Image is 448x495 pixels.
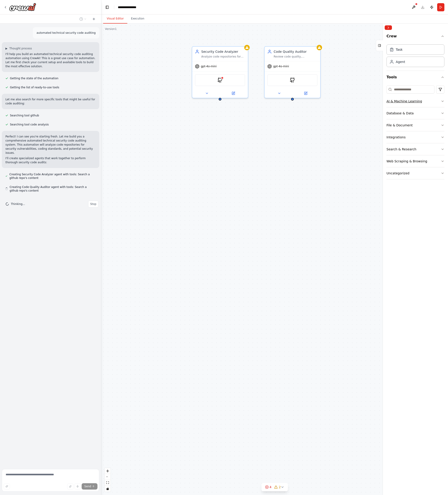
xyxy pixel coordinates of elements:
button: Crew [386,32,444,43]
img: Logo [9,3,36,11]
div: Database & Data [386,111,414,115]
button: Search & Research [386,143,444,155]
span: gpt-4o-mini [273,65,289,68]
div: Security Code Analyzer [201,49,245,54]
button: Send [82,483,97,490]
button: Improve this prompt [4,483,10,490]
span: Searching tool github [10,114,39,117]
button: zoom out [105,474,111,480]
p: Let me also search for more specific tools that might be useful for code auditing: [5,97,96,106]
span: Creating Security Code Analyzer agent with tools: Search a github repo's content [9,173,96,180]
div: Integrations [386,135,405,139]
span: Thought process [9,47,32,50]
span: Searching tool code analysis [10,123,49,126]
div: Version 1 [105,27,117,31]
button: Open in side panel [293,91,318,96]
div: Task [396,47,403,52]
button: 42 [261,483,288,491]
button: fit view [105,480,111,486]
div: Web Scraping & Browsing [386,159,427,163]
div: Tools [386,84,444,183]
button: Start a new chat [90,16,97,22]
button: Integrations [386,131,444,143]
button: zoom in [105,468,111,474]
span: 2 [279,485,281,489]
div: Crew [386,43,444,71]
p: Perfect! I can see you're starting fresh. Let me build you a comprehensive automated technical se... [5,135,96,155]
p: I'll create specialized agents that work together to perform thorough security code audits: [5,156,96,164]
img: GithubSearchTool [290,77,295,83]
button: Tools [386,71,444,84]
span: 4 [270,485,272,489]
button: toggle interactivity [105,486,111,492]
button: Visual Editor [103,14,127,24]
div: React Flow controls [105,468,111,492]
div: Code Quality AuditorReview code quality, architecture patterns, error handling, logging practices... [264,46,321,98]
button: Click to speak your automation idea [74,483,81,490]
div: File & Document [386,123,413,127]
div: Analyze code repositories for security vulnerabilities, including SQL injection, XSS, authenticat... [201,55,245,58]
span: gpt-4o-mini [201,65,217,68]
button: Open in side panel [220,91,246,96]
button: File & Document [386,119,444,131]
button: Upload files [67,483,73,490]
button: Database & Data [386,107,444,119]
span: Send [84,485,91,488]
button: AI & Machine Learning [386,95,444,107]
div: Security Code AnalyzerAnalyze code repositories for security vulnerabilities, including SQL injec... [192,46,248,98]
span: ▶ [5,47,7,50]
span: Creating Code Quality Auditor agent with tools: Search a github repo's content [9,185,96,192]
button: ▶Thought process [5,47,32,50]
button: Web Scraping & Browsing [386,155,444,167]
button: Hide left sidebar [104,4,110,10]
nav: breadcrumb [118,5,141,10]
button: Execution [127,14,148,24]
button: Collapse right sidebar [385,25,392,30]
button: Uncategorized [386,167,444,179]
div: Review code quality, architecture patterns, error handling, logging practices, and adherence to s... [274,55,318,58]
div: Uncategorized [386,171,409,175]
div: Search & Research [386,147,416,151]
span: Stop [90,202,96,206]
div: Code Quality Auditor [274,49,318,54]
p: automated technical security code auditing [36,31,96,35]
button: Stop [88,201,98,207]
p: I'll help you build an automated technical security code auditing automation using CrewAI! This i... [5,52,96,68]
button: Toggle Sidebar [381,24,385,495]
span: Thinking... [11,202,25,206]
div: AI & Machine Learning [386,99,422,103]
img: GithubSearchTool [217,77,223,83]
button: Switch to previous chat [78,16,88,22]
div: Agent [396,60,405,64]
span: Getting the list of ready-to-use tools [10,86,59,89]
span: Getting the state of the automation [10,77,58,80]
